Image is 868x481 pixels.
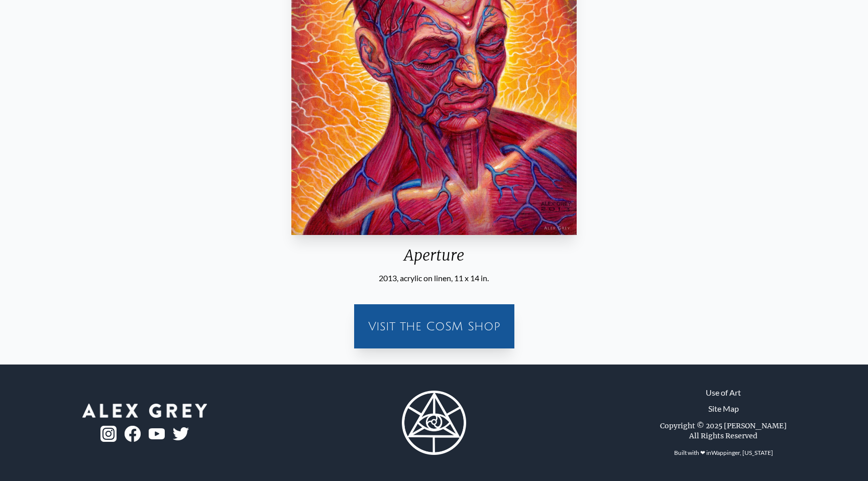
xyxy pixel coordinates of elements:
div: Built with ❤ in [670,445,777,461]
a: Use of Art [706,387,741,399]
div: 2013, acrylic on linen, 11 x 14 in. [287,272,581,284]
img: youtube-logo.png [149,428,165,440]
img: twitter-logo.png [173,427,189,440]
a: Visit the CoSM Shop [360,310,508,342]
a: Wappinger, [US_STATE] [711,449,773,456]
a: Site Map [708,403,739,415]
div: All Rights Reserved [689,431,757,441]
img: ig-logo.png [100,426,117,442]
img: fb-logo.png [125,426,141,442]
div: Copyright © 2025 [PERSON_NAME] [660,421,787,431]
div: Aperture [287,246,581,272]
